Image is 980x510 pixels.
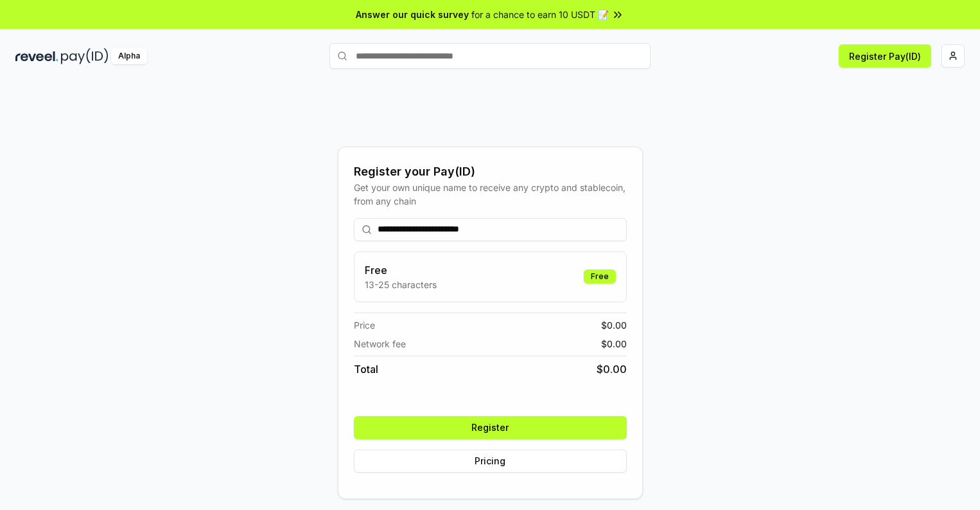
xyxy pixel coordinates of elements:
[601,337,627,351] span: $ 0.00
[354,337,406,351] span: Network fee
[354,361,378,377] span: Total
[839,44,931,68] button: Register Pay(ID)
[365,278,437,291] p: 13-25 characters
[111,48,147,64] div: Alpha
[354,450,627,473] button: Pricing
[365,262,437,278] h3: Free
[15,48,58,64] img: reveel_dark
[601,318,627,332] span: $ 0.00
[354,163,627,181] div: Register your Pay(ID)
[354,181,627,208] div: Get your own unique name to receive any crypto and stablecoin, from any chain
[471,8,609,21] span: for a chance to earn 10 USDT 📝
[61,48,109,64] img: pay_id
[597,361,627,377] span: $ 0.00
[584,269,616,284] div: Free
[354,318,375,332] span: Price
[354,416,627,439] button: Register
[356,8,469,21] span: Answer our quick survey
